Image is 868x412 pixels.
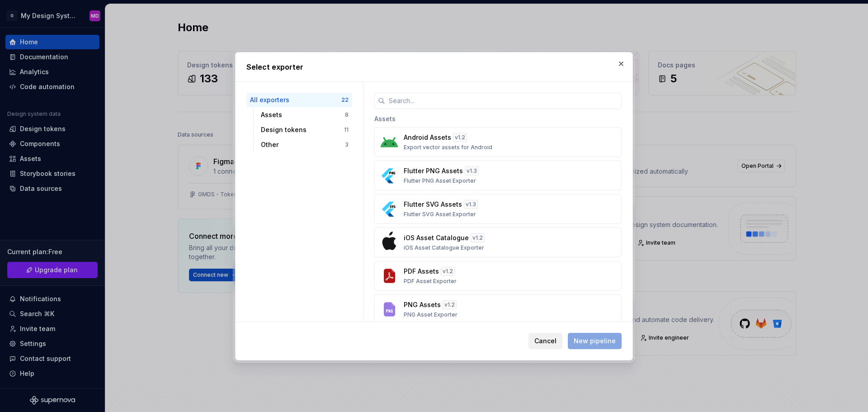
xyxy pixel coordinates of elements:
[404,233,469,242] p: iOS Asset Catalogue
[374,294,622,324] button: PNG Assetsv1.2PNG Asset Exporter
[404,144,492,151] p: Export vector assets for Android
[404,211,476,218] p: Flutter SVG Asset Exporter
[261,125,344,134] div: Design tokens
[374,227,622,257] button: iOS Asset Cataloguev1.2iOS Asset Catalogue Exporter
[404,267,439,276] p: PDF Assets
[345,141,349,148] div: 3
[374,109,622,127] div: Assets
[404,244,484,251] p: iOS Asset Catalogue Exporter
[250,95,341,104] div: All exporters
[404,311,458,318] p: PNG Asset Exporter
[246,93,352,107] button: All exporters22
[465,166,479,175] div: v 1.3
[471,233,485,242] div: v 1.2
[464,200,478,209] div: v 1.3
[257,108,352,122] button: Assets8
[341,96,349,104] div: 22
[257,123,352,137] button: Design tokens11
[257,137,352,152] button: Other3
[261,110,345,119] div: Assets
[534,336,557,346] span: Cancel
[385,93,622,109] input: Search...
[404,177,476,185] p: Flutter PNG Asset Exporter
[374,194,622,224] button: Flutter SVG Assetsv1.3Flutter SVG Asset Exporter
[246,62,622,72] h2: Select exporter
[453,133,467,142] div: v 1.2
[528,333,562,349] button: Cancel
[404,133,451,142] p: Android Assets
[261,140,345,149] div: Other
[404,300,441,309] p: PNG Assets
[374,161,622,190] button: Flutter PNG Assetsv1.3Flutter PNG Asset Exporter
[344,126,349,133] div: 11
[441,267,455,276] div: v 1.2
[404,200,462,209] p: Flutter SVG Assets
[404,278,457,285] p: PDF Asset Exporter
[345,111,349,118] div: 8
[374,261,622,291] button: PDF Assetsv1.2PDF Asset Exporter
[374,127,622,157] button: Android Assetsv1.2Export vector assets for Android
[443,300,457,309] div: v 1.2
[404,166,463,175] p: Flutter PNG Assets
